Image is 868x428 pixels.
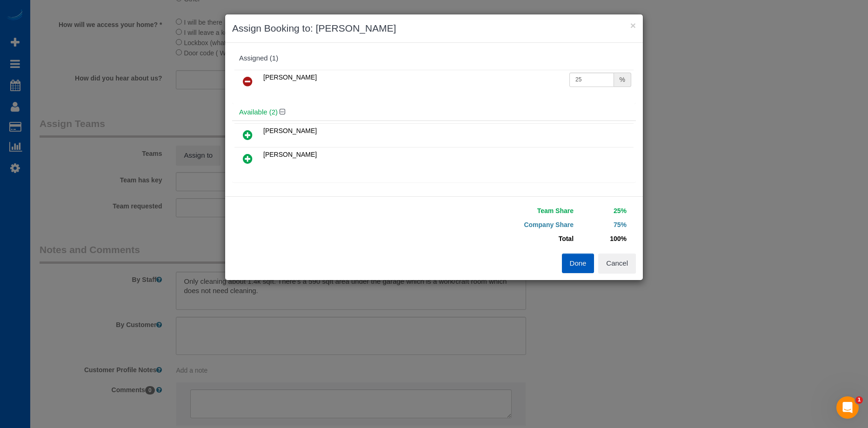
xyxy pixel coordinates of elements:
h3: Assign Booking to: [PERSON_NAME] [232,21,636,35]
iframe: Intercom live chat [836,396,859,419]
div: % [614,73,631,87]
button: × [630,20,636,30]
td: Team Share [441,204,576,218]
td: 75% [576,218,629,232]
span: 1 [855,396,863,404]
button: Cancel [598,254,636,273]
td: Total [441,232,576,246]
span: [PERSON_NAME] [263,74,317,81]
span: [PERSON_NAME] [263,127,317,134]
td: 100% [576,232,629,246]
span: [PERSON_NAME] [263,151,317,158]
td: 25% [576,204,629,218]
h4: Available (2) [239,108,629,116]
td: Company Share [441,218,576,232]
div: Assigned (1) [239,54,629,62]
button: Done [562,254,594,273]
